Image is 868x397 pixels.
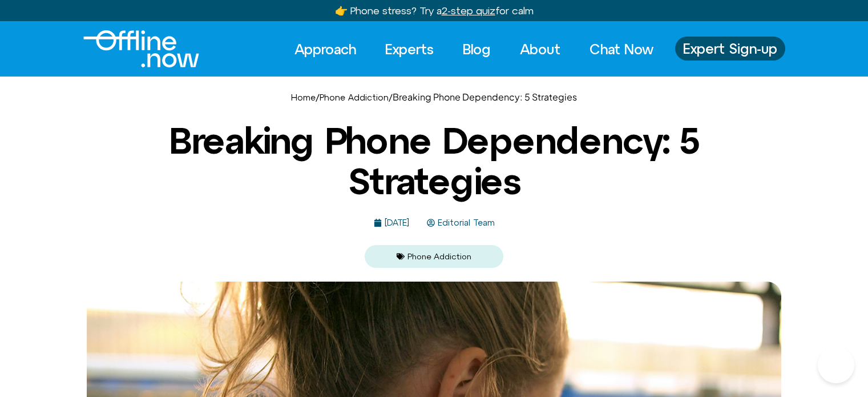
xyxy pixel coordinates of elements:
a: Editorial Team [427,218,495,228]
span: / / [291,91,577,103]
time: [DATE] [385,218,409,227]
a: Expert Sign-up [675,37,785,61]
span: Expert Sign-up [683,41,777,56]
u: 2-step quiz [442,5,495,17]
iframe: Botpress [818,347,854,383]
img: offline.now [83,30,199,67]
a: Experts [375,37,444,62]
a: Phone Addiction [407,252,471,261]
h1: Breaking Phone Dependency: 5 Strategies [158,121,711,201]
a: Approach [284,37,366,62]
span: Editorial Team [435,218,495,228]
a: Phone Addiction [320,93,389,102]
a: Blog [453,37,501,62]
a: [DATE] [374,218,409,228]
span: Breaking Phone Dependency: 5 Strategies [393,91,577,103]
a: Home [291,93,316,102]
nav: Menu [284,37,664,62]
a: Chat Now [579,37,664,62]
a: 👉 Phone stress? Try a2-step quizfor calm [335,5,534,17]
div: Logo [83,30,180,67]
a: About [510,37,571,62]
